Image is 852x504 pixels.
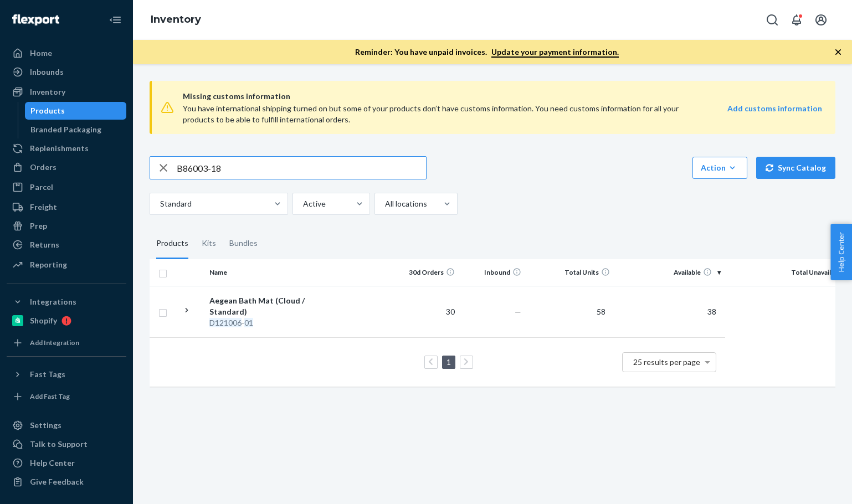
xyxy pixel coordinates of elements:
input: Active [302,198,303,209]
input: Search inventory by name or sku [177,157,426,179]
div: Settings [30,420,61,431]
a: Prep [7,217,126,235]
div: Branded Packaging [30,124,101,135]
th: Total Units [526,259,614,286]
a: Inventory [151,13,201,25]
button: Talk to Support [7,435,126,453]
a: Freight [7,198,126,216]
th: Name [205,259,330,286]
a: Add customs information [727,103,822,125]
a: Home [7,44,126,62]
button: Help Center [830,224,852,280]
em: D121006 [209,318,242,327]
span: — [515,307,521,316]
div: Add Fast Tag [30,392,70,401]
p: Reminder: You have unpaid invoices. [355,47,619,58]
div: Freight [30,202,57,213]
img: Flexport logo [12,14,59,25]
div: Add Integration [30,338,79,347]
div: Reporting [30,259,67,270]
div: Orders [30,162,57,173]
a: Replenishments [7,140,126,157]
th: 30d Orders [393,259,459,286]
div: You have international shipping turned on but some of your products don’t have customs informatio... [183,103,694,125]
a: Returns [7,236,126,254]
a: Shopify [7,312,126,330]
div: Returns [30,239,59,250]
th: Available [614,259,725,286]
strong: Add customs information [727,104,822,113]
a: Add Integration [7,334,126,352]
ol: breadcrumbs [142,4,210,36]
div: Home [30,48,52,59]
div: Inventory [30,86,65,97]
button: Open account menu [810,9,832,31]
div: Inbounds [30,66,64,78]
a: Branded Packaging [25,121,127,138]
div: Integrations [30,296,76,307]
div: Prep [30,220,47,232]
button: Action [692,157,747,179]
th: Inbound [459,259,526,286]
a: Settings [7,416,126,434]
a: Update your payment information. [491,47,619,58]
input: Standard [159,198,160,209]
div: Bundles [229,228,258,259]
span: 58 [592,307,610,316]
div: Products [30,105,65,116]
button: Fast Tags [7,366,126,383]
div: Aegean Bath Mat (Cloud / Standard) [209,295,325,317]
div: Fast Tags [30,369,65,380]
div: Action [701,162,739,173]
a: Help Center [7,454,126,472]
a: Page 1 is your current page [444,357,453,367]
button: Sync Catalog [756,157,835,179]
div: Shopify [30,315,57,326]
div: Parcel [30,182,53,193]
a: Add Fast Tag [7,388,126,405]
span: Missing customs information [183,90,822,103]
a: Products [25,102,127,120]
a: Inventory [7,83,126,101]
a: Orders [7,158,126,176]
div: Products [156,228,188,259]
button: Open notifications [786,9,808,31]
button: Open Search Box [761,9,783,31]
div: - [209,317,325,328]
div: Replenishments [30,143,89,154]
em: 01 [244,318,253,327]
button: Give Feedback [7,473,126,491]
div: Talk to Support [30,439,88,450]
a: Parcel [7,178,126,196]
input: All locations [384,198,385,209]
a: Reporting [7,256,126,274]
iframe: Opens a widget where you can chat to one of our agents [782,471,841,498]
button: Integrations [7,293,126,311]
span: 25 results per page [633,357,700,367]
div: Kits [202,228,216,259]
div: Help Center [30,457,75,469]
button: Close Navigation [104,9,126,31]
a: Inbounds [7,63,126,81]
span: 38 [703,307,721,316]
td: 30 [393,286,459,337]
div: Give Feedback [30,476,84,487]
